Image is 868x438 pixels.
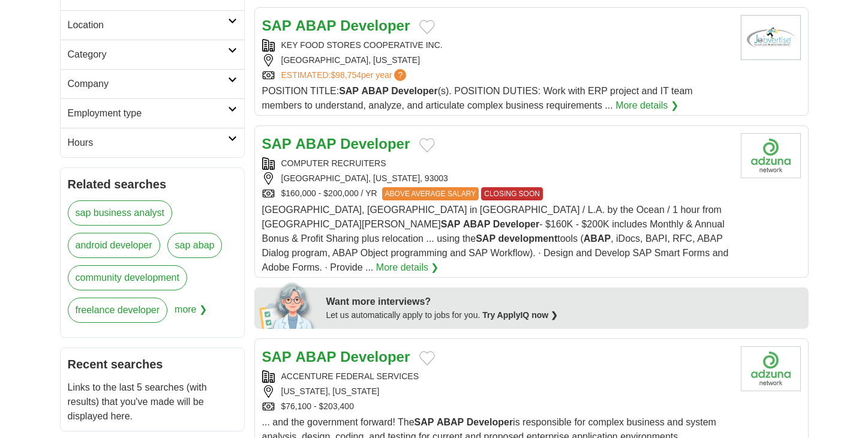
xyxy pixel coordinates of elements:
[340,17,410,34] strong: Developer
[68,136,228,150] h2: Hours
[262,157,731,170] div: COMPUTER RECRUITERS
[340,349,410,365] strong: Developer
[382,187,479,200] span: ABOVE AVERAGE SALARY
[493,219,539,229] strong: Developer
[68,380,237,424] p: Links to the last 5 searches (with results) that you've made will be displayed here.
[376,260,439,275] a: More details ❯
[326,295,801,309] div: Want more interviews?
[481,187,543,200] span: CLOSING SOON
[361,86,388,96] strong: ABAP
[584,233,611,244] strong: ABAP
[463,219,490,229] strong: ABAP
[61,69,244,98] a: Company
[68,355,237,373] h2: Recent searches
[262,400,731,413] div: $76,100 - $203,400
[262,370,731,383] div: ACCENTURE FEDERAL SERVICES
[262,136,292,152] strong: SAP
[296,136,337,152] strong: ABAP
[262,349,292,365] strong: SAP
[262,54,731,67] div: [GEOGRAPHIC_DATA], [US_STATE]
[68,233,160,258] a: android developer
[262,385,731,398] div: [US_STATE], [US_STATE]
[262,349,410,365] a: SAP ABAP Developer
[741,133,801,178] img: Company logo
[467,417,513,427] strong: Developer
[262,17,292,34] strong: SAP
[498,233,558,244] strong: development
[262,86,693,110] span: POSITION TITLE: (s). POSITION DUTIES: Work with ERP project and IT team members to understand, an...
[419,138,435,152] button: Add to favorite jobs
[262,187,731,200] div: $160,000 - $200,000 / YR
[391,86,437,96] strong: Developer
[326,309,801,322] div: Let us automatically apply to jobs for you.
[68,298,168,323] a: freelance developer
[281,69,409,82] a: ESTIMATED:$98,754per year?
[262,39,731,52] div: KEY FOOD STORES COOPERATIVE INC.
[167,233,223,258] a: sap abap
[441,219,461,229] strong: SAP
[339,86,359,96] strong: SAP
[615,98,678,113] a: More details ❯
[259,281,317,329] img: apply-iq-scientist.png
[262,136,410,152] a: SAP ABAP Developer
[61,40,244,69] a: Category
[415,417,434,427] strong: SAP
[419,20,435,34] button: Add to favorite jobs
[68,47,228,62] h2: Category
[68,200,173,226] a: sap business analyst
[61,98,244,128] a: Employment type
[340,136,410,152] strong: Developer
[68,106,228,121] h2: Employment type
[68,18,228,32] h2: Location
[419,351,435,365] button: Add to favorite jobs
[437,417,464,427] strong: ABAP
[262,172,731,185] div: [GEOGRAPHIC_DATA], [US_STATE], 93003
[476,233,495,244] strong: SAP
[262,205,729,272] span: [GEOGRAPHIC_DATA], [GEOGRAPHIC_DATA] in [GEOGRAPHIC_DATA] / L.A. by the Ocean / 1 hour from [GEOG...
[68,175,237,193] h2: Related searches
[175,298,207,330] span: more ❯
[262,17,410,34] a: SAP ABAP Developer
[394,69,406,81] span: ?
[68,265,187,290] a: community development
[741,346,801,391] img: Company logo
[331,70,361,80] span: $98,754
[741,15,801,60] img: Company logo
[296,17,337,34] strong: ABAP
[296,349,337,365] strong: ABAP
[61,128,244,157] a: Hours
[61,10,244,40] a: Location
[68,77,228,91] h2: Company
[482,310,558,320] a: Try ApplyIQ now ❯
